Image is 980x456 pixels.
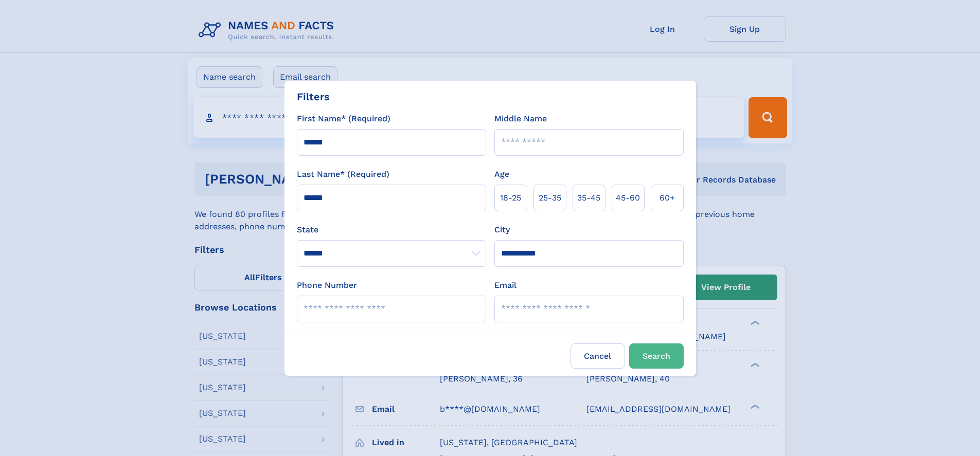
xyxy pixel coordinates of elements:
[297,279,357,291] label: Phone Number
[494,168,509,180] label: Age
[297,168,389,180] label: Last Name* (Required)
[494,224,510,236] label: City
[629,343,684,369] button: Search
[571,343,625,369] label: Cancel
[539,192,561,204] span: 25‑35
[500,192,521,204] span: 18‑25
[660,192,675,204] span: 60+
[297,224,486,236] label: State
[616,192,640,204] span: 45‑60
[297,89,330,104] div: Filters
[577,192,600,204] span: 35‑45
[297,113,390,125] label: First Name* (Required)
[494,113,547,125] label: Middle Name
[494,279,516,291] label: Email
